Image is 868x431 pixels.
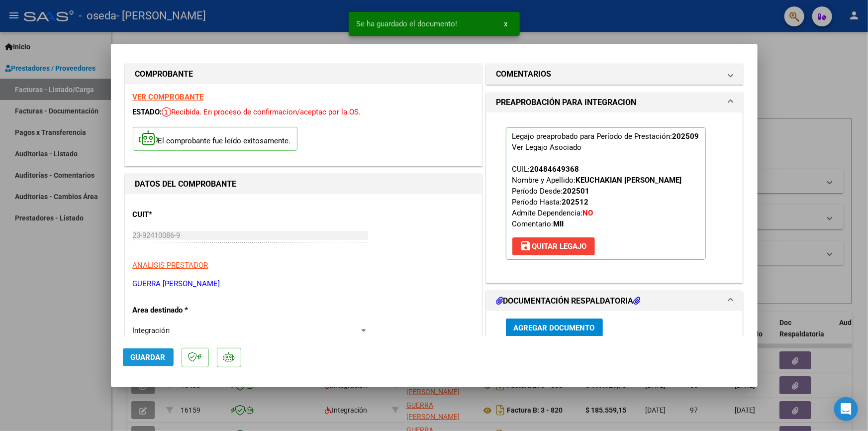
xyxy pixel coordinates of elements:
[512,219,564,228] span: Comentario:
[506,319,603,337] button: Agregar Documento
[512,237,595,255] button: Quitar Legajo
[496,295,641,307] h1: DOCUMENTACIÓN RESPALDATORIA
[496,15,516,33] button: x
[520,242,587,251] span: Quitar Legajo
[834,397,858,421] div: Open Intercom Messenger
[562,198,589,207] strong: 202512
[512,142,582,153] div: Ver Legajo Asociado
[554,219,564,228] strong: MII
[583,209,593,217] strong: NO
[514,323,595,332] span: Agregar Documento
[123,348,174,366] button: Guardar
[133,108,162,116] span: ESTADO:
[133,261,208,270] span: ANALISIS PRESTADOR
[357,19,458,29] span: Se ha guardado el documento!
[520,240,532,252] mat-icon: save
[162,108,361,116] span: Recibida. En proceso de confirmacion/aceptac por la OS.
[576,176,682,185] strong: KEUCHAKIAN [PERSON_NAME]
[486,112,743,283] div: PREAPROBACIÓN PARA INTEGRACION
[673,132,699,141] strong: 202509
[506,127,706,260] p: Legajo preaprobado para Período de Prestación:
[563,187,590,196] strong: 202501
[133,93,204,102] a: VER COMPROBANTE
[133,209,235,220] p: CUIT
[133,305,235,316] p: Area destinado *
[131,353,166,362] span: Guardar
[496,68,552,80] h1: COMENTARIOS
[486,64,743,84] mat-expansion-panel-header: COMENTARIOS
[135,69,193,79] strong: COMPROBANTE
[133,326,170,335] span: Integración
[486,93,743,112] mat-expansion-panel-header: PREAPROBACIÓN PARA INTEGRACION
[135,179,237,189] strong: DATOS DEL COMPROBANTE
[512,165,682,228] span: CUIL: Nombre y Apellido: Período Desde: Período Hasta: Admite Dependencia:
[133,127,297,151] p: El comprobante fue leído exitosamente.
[486,291,743,311] mat-expansion-panel-header: DOCUMENTACIÓN RESPALDATORIA
[504,19,508,28] span: x
[496,97,637,108] h1: PREAPROBACIÓN PARA INTEGRACION
[530,164,579,175] div: 20484649368
[133,278,474,290] p: GUERRA [PERSON_NAME]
